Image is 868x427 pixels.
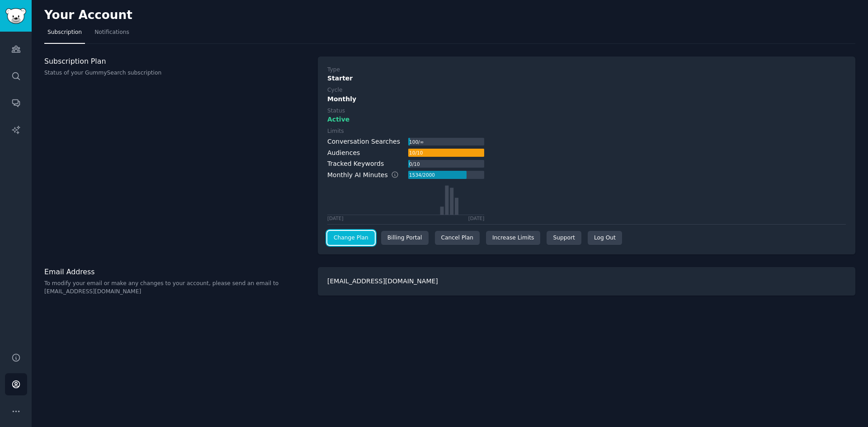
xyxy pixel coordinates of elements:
[408,171,436,179] div: 1534 / 2000
[47,28,82,37] span: Subscription
[44,69,308,77] p: Status of your GummySearch subscription
[408,149,424,157] div: 10 / 10
[327,137,400,146] div: Conversation Searches
[468,215,485,221] div: [DATE]
[588,231,622,245] div: Log Out
[327,94,846,104] div: Monthly
[327,66,340,74] div: Type
[5,8,26,24] img: GummySearch logo
[44,56,308,66] h3: Subscription Plan
[408,160,420,168] div: 0 / 10
[327,107,345,115] div: Status
[327,231,375,245] a: Change Plan
[327,215,344,221] div: [DATE]
[327,170,408,180] div: Monthly AI Minutes
[327,148,360,158] div: Audiences
[547,231,581,245] a: Support
[44,8,132,23] h2: Your Account
[44,280,308,296] p: To modify your email or make any changes to your account, please send an email to [EMAIL_ADDRESS]...
[327,159,384,169] div: Tracked Keywords
[327,74,846,83] div: Starter
[435,231,480,245] div: Cancel Plan
[44,25,85,44] a: Subscription
[408,138,425,146] div: 100 / ∞
[327,115,349,124] span: Active
[94,28,129,37] span: Notifications
[327,86,342,94] div: Cycle
[486,231,541,245] a: Increase Limits
[327,127,344,136] div: Limits
[381,231,429,245] div: Billing Portal
[44,267,308,277] h3: Email Address
[318,267,855,296] div: [EMAIL_ADDRESS][DOMAIN_NAME]
[91,25,132,44] a: Notifications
